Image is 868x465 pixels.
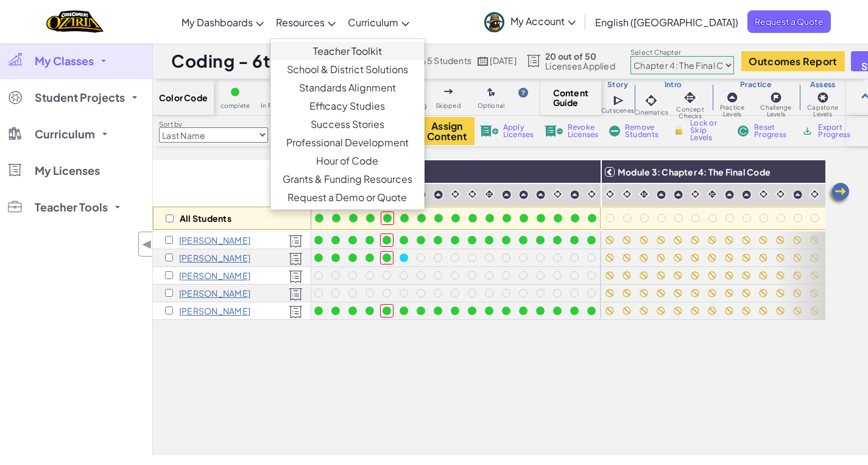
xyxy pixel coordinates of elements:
h3: Practice [712,80,800,90]
span: Module 3: Chapter 4: The Final Code [618,166,771,177]
span: English ([GEOGRAPHIC_DATA]) [595,16,738,29]
img: IconSkippedLevel.svg [444,89,453,94]
img: IconPracticeLevel.svg [433,190,443,200]
img: IconCinematic.svg [604,188,616,200]
img: IconReset.svg [737,126,749,137]
img: IconPracticeLevel.svg [741,190,752,200]
h3: Assess [799,80,846,90]
img: IconInteractive.svg [638,188,650,200]
label: Select Chapter [630,48,734,57]
img: IconLicenseApply.svg [480,126,498,137]
span: My Classes [35,55,94,66]
button: Assign Content [420,117,475,145]
a: Resources [270,5,342,38]
img: IconCinematic.svg [775,188,786,200]
span: Challenge Levels [752,104,799,118]
img: IconCinematic.svg [467,188,478,200]
img: IconCinematic.svg [809,188,820,200]
span: Teacher Tools [35,202,108,213]
a: Request a Demo or Quote [270,188,425,207]
span: My Account [510,15,576,27]
p: Jared Ackerman [179,235,250,245]
img: IconCinematic.svg [643,92,660,109]
a: My Dashboards [175,5,270,38]
span: 5 Students [427,55,471,66]
img: Licensed [289,305,303,319]
img: Licensed [289,235,303,248]
img: IconCinematic.svg [690,188,701,200]
span: Concept Flag [384,102,427,109]
span: In Progress [261,102,295,109]
img: IconCinematic.svg [552,188,563,200]
img: IconCinematic.svg [758,188,769,200]
span: My Licenses [35,165,100,176]
h1: Coding - 6th period [171,49,342,73]
span: Apply Licenses [503,124,534,138]
img: Licensed [289,270,303,283]
img: Licensed [289,288,303,301]
span: Resources [276,16,325,29]
p: Sam Glasser [179,253,250,263]
span: Curriculum [348,16,398,29]
a: English ([GEOGRAPHIC_DATA]) [589,5,744,38]
span: Cinematics [634,109,668,116]
a: School & District Solutions [270,60,425,79]
img: Licensed [289,252,303,266]
a: Request a Quote [747,10,831,33]
span: My Dashboards [182,16,253,29]
img: IconInteractive.svg [707,188,718,200]
a: Professional Development [270,133,425,152]
a: Grants & Funding Resources [270,170,425,188]
img: IconLock.svg [672,125,685,136]
span: Color Code [159,93,208,102]
a: Hour of Code [270,152,425,170]
span: Concept Checks [668,106,711,119]
img: calendar.svg [478,57,489,66]
span: Lock or Skip Levels [690,119,726,141]
label: Sort by [159,119,268,129]
img: IconCutscene.svg [613,94,626,107]
img: IconCinematic.svg [450,188,461,200]
a: Success Stories [270,115,425,133]
span: Cutscenes [601,107,634,114]
img: IconInteractive.svg [682,89,699,106]
img: avatar [484,12,504,32]
p: Louis Guppy [179,271,250,280]
a: Efficacy Studies [270,97,425,115]
span: Skipped [436,102,461,109]
img: IconChallengeLevel.svg [770,91,782,104]
img: IconPracticeLevel.svg [656,190,666,200]
span: ◀ [142,235,152,253]
p: Payton Ruark [179,288,250,298]
h3: Story [601,80,634,90]
img: IconOptionalLevel.svg [487,88,495,98]
img: IconArchive.svg [802,126,813,137]
span: Student Projects [35,92,125,103]
span: Export Progress [818,124,855,138]
img: IconRemoveStudents.svg [609,126,620,137]
span: complete [221,102,250,109]
img: IconPracticeLevel.svg [535,190,546,200]
img: IconInteractive.svg [484,188,495,200]
a: Standards Alignment [270,79,425,97]
a: My Account [478,2,582,41]
img: IconPracticeLevel.svg [518,190,529,200]
span: Content Guide [553,88,589,107]
span: [DATE] [490,55,516,66]
img: IconPracticeLevel.svg [724,190,735,200]
a: Teacher Toolkit [270,42,425,60]
button: Outcomes Report [741,51,844,71]
span: Capstone Levels [799,104,846,118]
p: Cal Wilson [179,306,250,316]
img: IconPracticeLevel.svg [501,190,512,200]
span: Revoke Licenses [568,124,599,138]
img: IconPracticeLevel.svg [726,91,738,104]
h3: Intro [634,80,712,90]
span: Reset Progress [754,124,791,138]
img: IconLicenseRevoke.svg [545,126,563,137]
img: Home [46,9,103,34]
img: IconCinematic.svg [621,188,633,200]
img: IconPracticeLevel.svg [792,190,803,200]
